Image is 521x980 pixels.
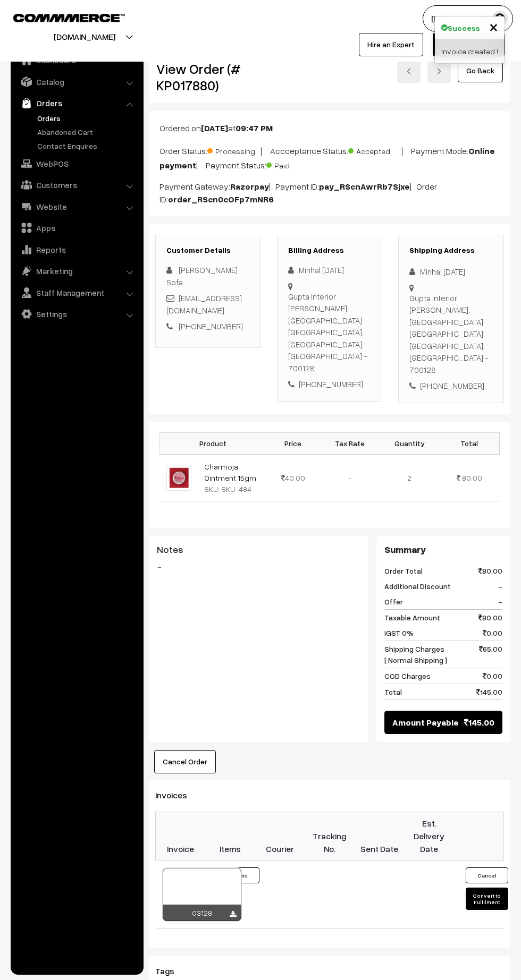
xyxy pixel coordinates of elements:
[204,462,256,482] a: Charmoja Ointment 15gm
[384,581,451,592] span: Additional Discount
[288,246,372,255] h3: Billing Address
[423,5,513,32] button: [PERSON_NAME]
[160,432,266,454] th: Product
[266,432,320,454] th: Price
[409,380,493,392] div: [PHONE_NUMBER]
[466,867,508,883] button: Cancel
[489,19,498,35] button: Close
[384,544,502,556] h3: Summary
[407,473,411,482] span: 2
[392,716,459,729] span: Amount Payable
[16,23,153,50] button: [DOMAIN_NAME]
[288,264,372,276] div: Minhal [DATE]
[305,812,355,860] th: Tracking No.
[359,33,423,56] a: Hire an Expert
[320,454,380,501] td: -
[157,560,360,573] blockquote: -
[320,432,380,454] th: Tax Rate
[409,266,493,278] div: Minhal [DATE]
[492,11,508,27] img: user
[168,194,274,204] b: order_RScn0cOFp7mNR6
[154,750,216,773] button: Cancel Order
[156,61,261,93] h2: View Order (# KP017880)
[35,113,140,124] a: Orders
[230,181,269,192] b: Razorpay
[319,181,410,192] b: pay_RScnAwrRb7Sjxe
[205,812,255,860] th: Items
[380,432,439,454] th: Quantity
[384,670,431,681] span: COD Charges
[163,905,241,921] div: 03128
[157,544,360,556] h3: Notes
[13,218,140,237] a: Apps
[13,72,140,91] a: Catalog
[433,33,505,56] a: My Subscription
[13,154,140,173] a: WebPOS
[404,812,454,860] th: Est. Delivery Date
[409,246,493,255] h3: Shipping Address
[448,22,480,33] strong: Success
[466,888,508,910] button: Convert to Fulfilment
[13,240,140,259] a: Reports
[464,716,494,729] span: 145.00
[458,59,503,82] a: Go Back
[288,291,372,374] div: Gupta interior [PERSON_NAME], [GEOGRAPHIC_DATA] [GEOGRAPHIC_DATA], [GEOGRAPHIC_DATA], [GEOGRAPHIC...
[159,143,500,172] p: Order Status: | Accceptance Status: | Payment Mode: | Payment Status:
[384,565,423,576] span: Order Total
[13,197,140,216] a: Website
[13,175,140,194] a: Customers
[35,126,140,138] a: Abandoned Cart
[406,68,412,74] img: left-arrow.png
[436,68,442,74] img: right-arrow.png
[479,643,502,666] span: 65.00
[159,122,500,134] p: Ordered on at
[13,14,125,22] img: COMMMERCE
[13,11,106,23] a: COMMMERCE
[155,790,200,800] span: Invoices
[201,123,228,133] b: [DATE]
[204,483,260,495] div: SKU: SKU-484
[476,686,502,697] span: 145.00
[179,321,243,331] a: [PHONE_NUMBER]
[155,966,187,976] span: Tags
[266,157,320,171] span: Paid
[384,627,414,638] span: IGST 0%
[166,293,242,315] a: [EMAIL_ADDRESS][DOMAIN_NAME]
[409,292,493,376] div: Gupta interior [PERSON_NAME], [GEOGRAPHIC_DATA] [GEOGRAPHIC_DATA], [GEOGRAPHIC_DATA], [GEOGRAPHIC...
[156,812,206,860] th: Invoice
[478,565,502,576] span: 80.00
[207,143,260,157] span: Processing
[13,304,140,323] a: Settings
[281,473,305,482] span: 40.00
[384,612,440,623] span: Taxable Amount
[435,39,505,63] div: Invoice created !
[13,261,140,280] a: Marketing
[13,283,140,302] a: Staff Management
[489,16,498,36] span: ×
[384,596,403,607] span: Offer
[462,473,482,482] span: 80.00
[355,812,405,860] th: Sent Date
[166,265,238,287] span: [PERSON_NAME] Sofa
[236,123,273,133] b: 09:47 PM
[384,686,402,697] span: Total
[498,596,502,607] span: -
[348,143,401,157] span: Accepted
[439,432,499,454] th: Total
[478,612,502,623] span: 80.00
[159,180,500,206] p: Payment Gateway: | Payment ID: | Order ID:
[166,246,250,255] h3: Customer Details
[288,378,372,390] div: [PHONE_NUMBER]
[166,465,191,491] img: CHARMOJA.jpg
[483,670,502,681] span: 0.00
[498,581,502,592] span: -
[483,627,502,638] span: 0.00
[384,643,447,666] span: Shipping Charges [ Normal Shipping ]
[35,140,140,151] a: Contact Enquires
[13,93,140,113] a: Orders
[255,812,305,860] th: Courier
